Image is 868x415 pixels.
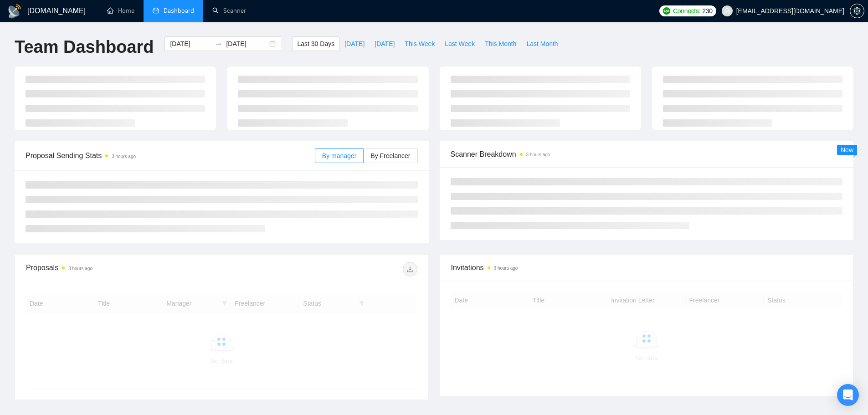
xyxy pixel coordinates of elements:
[153,7,159,14] span: dashboard
[215,40,222,47] span: to
[375,39,395,49] span: [DATE]
[215,40,222,47] span: swap-right
[297,39,334,49] span: Last 30 Days
[212,7,246,15] a: searchScanner
[494,266,518,271] time: 3 hours ago
[526,39,558,49] span: Last Month
[526,152,550,157] time: 3 hours ago
[370,152,410,159] span: By Freelancer
[480,36,521,51] button: This Month
[170,39,211,49] input: Start date
[400,36,440,51] button: This Week
[344,39,365,49] span: [DATE]
[292,36,339,51] button: Last 30 Days
[673,6,700,16] span: Connects:
[164,7,194,15] span: Dashboard
[850,7,864,15] a: setting
[485,39,516,49] span: This Month
[850,4,864,18] button: setting
[26,262,221,277] div: Proposals
[841,146,853,154] span: New
[107,7,134,15] a: homeHome
[451,149,843,160] span: Scanner Breakdown
[15,36,154,58] h1: Team Dashboard
[226,39,267,49] input: End date
[663,7,670,15] img: upwork-logo.png
[405,39,435,49] span: This Week
[445,39,475,49] span: Last Week
[112,154,136,159] time: 3 hours ago
[521,36,563,51] button: Last Month
[26,150,315,161] span: Proposal Sending Stats
[339,36,370,51] button: [DATE]
[370,36,400,51] button: [DATE]
[68,266,92,271] time: 3 hours ago
[837,384,859,406] div: Open Intercom Messenger
[702,6,712,16] span: 230
[724,8,730,14] span: user
[440,36,480,51] button: Last Week
[451,262,842,273] span: Invitations
[322,152,356,159] span: By manager
[7,4,22,19] img: logo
